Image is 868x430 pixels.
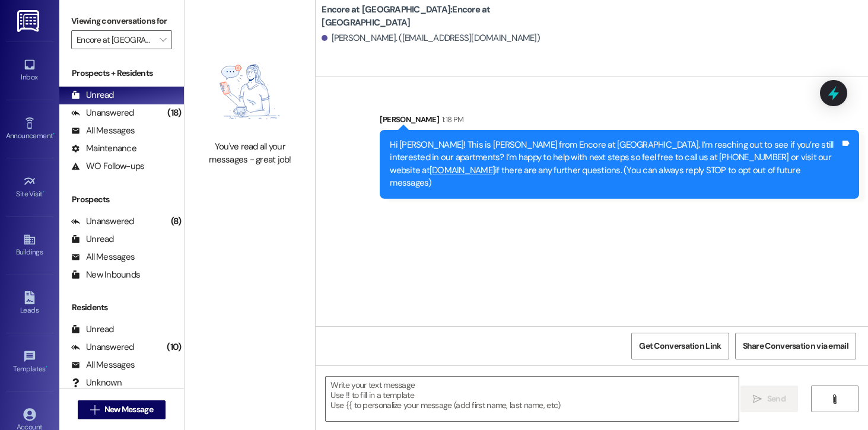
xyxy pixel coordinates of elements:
span: • [46,363,47,371]
a: Leads [6,288,53,320]
div: New Inbounds [71,269,140,281]
span: • [53,130,55,138]
div: [PERSON_NAME] [380,113,859,130]
div: (10) [164,338,184,356]
div: Unanswered [71,341,134,353]
i:  [753,394,762,404]
div: [PERSON_NAME]. ([EMAIL_ADDRESS][DOMAIN_NAME]) [322,32,540,44]
span: • [43,188,44,196]
button: Send [740,386,798,412]
span: Get Conversation Link [639,340,721,352]
button: New Message [78,400,166,419]
div: You've read all your messages - great job! [198,141,302,166]
span: Share Conversation via email [743,340,848,352]
input: All communities [77,30,153,49]
div: (8) [168,212,185,231]
div: Maintenance [71,142,136,155]
div: Unread [71,233,114,246]
div: Unknown [71,377,122,389]
label: Viewing conversations for [71,12,172,30]
img: ResiDesk Logo [17,10,42,32]
div: WO Follow-ups [71,160,144,173]
button: Get Conversation Link [631,333,729,359]
div: 1:18 PM [439,113,463,126]
div: All Messages [71,125,135,137]
span: Send [767,393,786,405]
div: Unread [71,323,114,336]
i:  [830,394,839,404]
div: Unread [71,89,114,101]
a: Templates • [6,346,53,378]
div: All Messages [71,359,135,371]
a: Buildings [6,230,53,262]
a: Inbox [6,55,53,87]
div: Prospects + Residents [59,67,184,79]
div: Unanswered [71,215,134,228]
a: Site Visit • [6,171,53,203]
span: New Message [104,403,153,416]
a: [DOMAIN_NAME] [430,164,495,176]
div: (18) [164,104,184,122]
div: Hi [PERSON_NAME]! This is [PERSON_NAME] from Encore at [GEOGRAPHIC_DATA]. I’m reaching out to see... [390,139,840,190]
i:  [90,405,99,415]
div: Residents [59,301,184,314]
div: Prospects [59,193,184,206]
div: All Messages [71,251,135,263]
button: Share Conversation via email [735,333,856,359]
div: Unanswered [71,107,134,119]
i:  [160,35,166,44]
b: Encore at [GEOGRAPHIC_DATA]: Encore at [GEOGRAPHIC_DATA] [322,4,559,29]
img: empty-state [198,49,302,135]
